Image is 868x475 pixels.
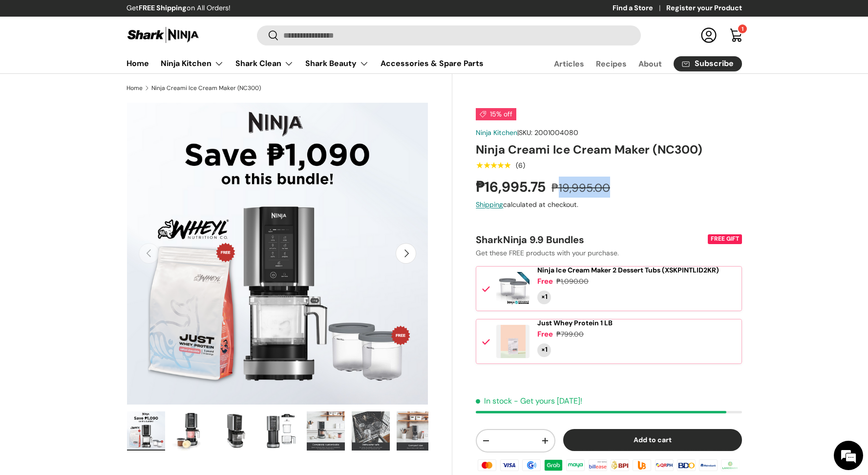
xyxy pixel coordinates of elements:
img: ninja-creami-ice-cream-maker-with-sample-content-and-all-lids-full-view-sharkninja-philippines [172,411,210,451]
a: Subscribe [674,56,742,71]
span: Get these FREE products with your purchase. [476,249,619,257]
p: - Get yours [DATE]! [514,396,582,406]
div: (6) [516,162,525,169]
span: 15% off [476,108,516,120]
span: SKU: [519,128,532,137]
div: Free [537,276,553,287]
span: In stock [476,396,512,406]
div: FREE GIFT [708,234,741,244]
a: Ninja Kitchen [476,128,517,137]
img: ninja-creami-ice-cream-maker-with-sample-content-compact-size-infographic-sharkninja-philippines [397,411,435,451]
a: Register your Product [666,3,742,14]
img: Ninja Creami Ice Cream Maker (NC300) [127,411,165,451]
span: 1 [741,25,743,32]
img: billease [587,457,609,472]
nav: Primary [127,54,484,73]
img: bdo [676,457,697,472]
img: metrobank [698,457,719,472]
img: landbank [720,457,741,472]
span: | [517,128,578,137]
div: ₱1,090.00 [556,276,589,287]
div: Quantity [537,343,551,357]
img: ninja-creami-ice-cream-maker-without-sample-content-parts-front-view-sharkninja-philippines [262,411,300,451]
a: Recipes [596,54,627,73]
img: grabpay [543,457,564,472]
a: Ninja Ice Cream Maker 2 Dessert Tubs (XSKPINTLID2KR) [537,266,719,274]
media-gallery: Gallery Viewer [127,102,429,454]
img: gcash [521,457,542,472]
div: Chat with us now [51,55,164,68]
span: 2001004080 [534,128,578,137]
div: 5.0 out of 5.0 stars [476,161,510,170]
img: qrph [653,457,675,472]
p: Get on All Orders! [127,3,231,14]
div: Free [537,329,553,339]
div: ₱799.00 [556,329,584,339]
img: bpi [609,457,631,472]
div: Minimize live chat window [160,5,184,28]
button: Add to cart [563,429,742,451]
nav: Secondary [530,54,742,73]
img: ninja-creami-ice-cream-maker-with-sample-content-dishwasher-safe-infographic-sharkninja-philippines [352,411,390,451]
a: About [638,54,662,73]
img: maya [565,457,586,472]
img: master [476,457,498,472]
img: visa [498,457,520,472]
span: ★★★★★ [476,160,510,170]
div: SharkNinja 9.9 Bundles [476,233,705,246]
img: ubp [631,457,653,472]
summary: Ninja Kitchen [155,54,230,73]
div: calculated at checkout. [476,200,741,210]
textarea: Type your message and hit 'Enter' [5,267,186,301]
a: Home [127,85,143,91]
a: Ninja Creami Ice Cream Maker (NC300) [151,85,261,91]
img: ninja-creami-ice-cream-maker-without-sample-content-right-side-view-sharkninja-philippines [217,411,255,451]
a: Accessories & Spare Parts [381,54,484,73]
strong: FREE Shipping [139,3,187,12]
h1: Ninja Creami Ice Cream Maker (NC300) [476,142,741,157]
summary: Shark Beauty [299,54,375,73]
nav: Breadcrumbs [127,84,453,92]
div: Quantity [537,291,551,304]
a: Articles [554,54,584,73]
img: ninja-creami-ice-cream-maker-with-sample-content-completely-customizable-infographic-sharkninja-p... [307,411,345,451]
strong: ₱16,995.75 [476,178,548,196]
s: ₱19,995.00 [551,181,610,195]
span: Ninja Ice Cream Maker 2 Dessert Tubs (XSKPINTLID2KR) [537,266,719,274]
span: We're online! [57,123,135,222]
a: Shipping [476,200,503,209]
a: Find a Store [613,3,666,14]
a: Just Whey Protein 1 LB [537,319,613,327]
a: Home [127,54,149,73]
summary: Shark Clean [230,54,299,73]
span: Subscribe [695,60,734,68]
img: Shark Ninja Philippines [127,25,200,45]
